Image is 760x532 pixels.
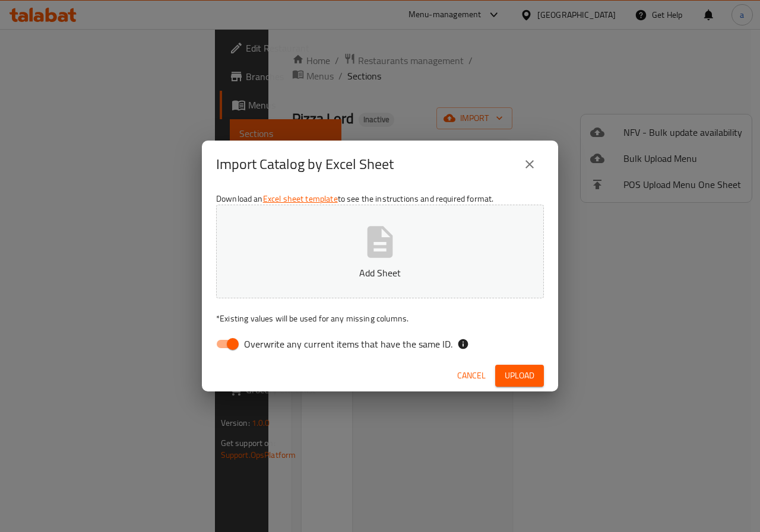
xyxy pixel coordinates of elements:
span: Upload [505,368,534,383]
button: Upload [495,365,544,387]
p: Add Sheet [235,266,525,280]
button: Cancel [452,365,490,387]
button: Add Sheet [216,205,544,298]
span: Cancel [457,368,486,383]
button: close [515,150,544,179]
span: Overwrite any current items that have the same ID. [244,337,452,351]
a: Excel sheet template [263,191,338,206]
h2: Import Catalog by Excel Sheet [216,155,394,174]
svg: If the overwrite option isn't selected, then the items that match an existing ID will be ignored ... [457,338,469,350]
div: Download an to see the instructions and required format. [202,188,558,360]
p: Existing values will be used for any missing columns. [216,313,544,324]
